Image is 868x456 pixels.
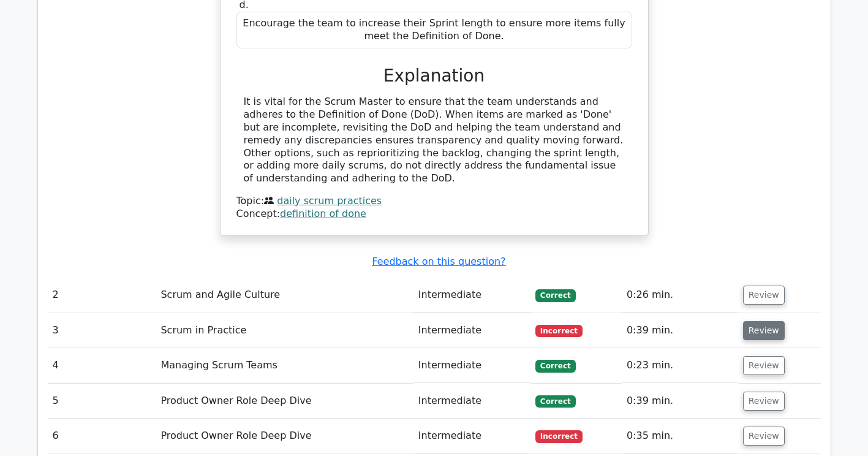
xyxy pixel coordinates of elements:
td: 6 [48,419,156,454]
h3: Explanation [244,66,625,86]
td: 2 [48,278,156,313]
a: daily scrum practices [277,195,382,207]
td: 4 [48,348,156,383]
button: Review [743,356,785,375]
span: Incorrect [535,325,583,337]
td: Intermediate [413,313,530,348]
td: 0:39 min. [622,313,738,348]
td: Intermediate [413,384,530,419]
td: 0:35 min. [622,419,738,454]
div: Concept: [236,208,632,221]
td: 3 [48,313,156,348]
td: Product Owner Role Deep Dive [156,419,413,454]
a: Feedback on this question? [372,256,505,267]
td: Intermediate [413,348,530,383]
button: Review [743,286,785,305]
td: Intermediate [413,278,530,313]
span: Incorrect [535,430,583,443]
td: 0:23 min. [622,348,738,383]
td: 0:26 min. [622,278,738,313]
button: Review [743,392,785,411]
div: Topic: [236,195,632,208]
td: 0:39 min. [622,384,738,419]
div: It is vital for the Scrum Master to ensure that the team understands and adheres to the Definitio... [244,96,625,185]
button: Review [743,321,785,340]
div: Encourage the team to increase their Sprint length to ensure more items fully meet the Definition... [236,12,632,48]
span: Correct [535,289,575,302]
span: Correct [535,395,575,408]
a: definition of done [280,208,366,219]
button: Review [743,427,785,446]
td: Intermediate [413,419,530,454]
td: Scrum in Practice [156,313,413,348]
td: 5 [48,384,156,419]
td: Product Owner Role Deep Dive [156,384,413,419]
td: Managing Scrum Teams [156,348,413,383]
td: Scrum and Agile Culture [156,278,413,313]
span: Correct [535,360,575,372]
